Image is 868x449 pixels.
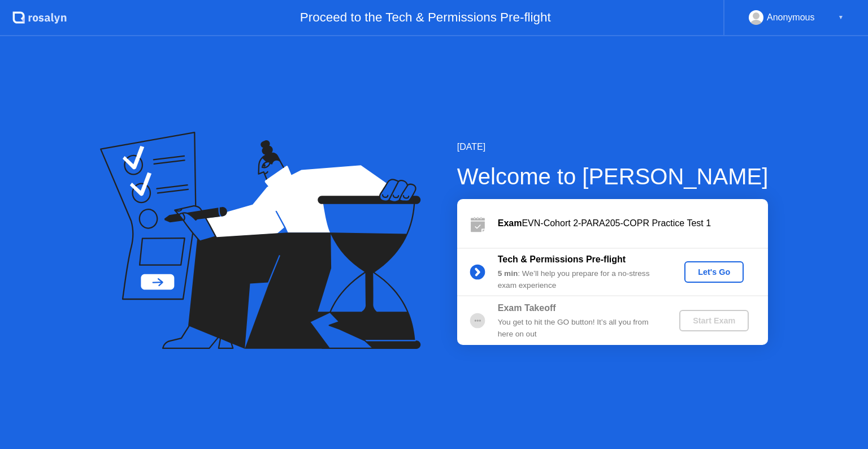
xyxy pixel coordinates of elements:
b: 5 min [498,269,518,278]
div: [DATE] [457,140,769,154]
button: Let's Go [684,261,744,283]
b: Exam Takeoff [498,303,556,313]
div: Let's Go [689,267,739,277]
div: Welcome to [PERSON_NAME] [457,159,769,193]
b: Tech & Permissions Pre-flight [498,254,626,264]
div: You get to hit the GO button! It’s all you from here on out [498,317,661,340]
div: Start Exam [684,316,744,325]
div: EVN-Cohort 2-PARA205-COPR Practice Test 1 [498,217,768,230]
button: Start Exam [679,310,749,331]
div: : We’ll help you prepare for a no-stress exam experience [498,268,661,291]
div: Anonymous [767,10,815,25]
b: Exam [498,218,522,228]
div: ▼ [838,10,844,25]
